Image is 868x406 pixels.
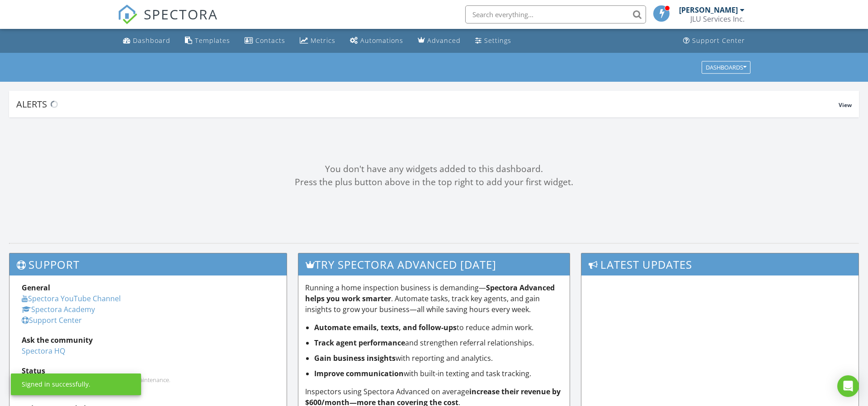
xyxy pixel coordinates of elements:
[22,283,50,293] strong: General
[241,33,289,49] a: Contacts
[484,36,511,45] div: Settings
[298,253,570,275] h3: Try spectora advanced [DATE]
[581,253,859,275] h3: Latest Updates
[133,36,170,45] div: Dashboard
[9,176,859,189] div: Press the plus button above in the top right to add your first widget.
[692,36,745,45] div: Support Center
[679,5,738,14] div: [PERSON_NAME]
[119,33,174,49] a: Dashboard
[314,322,457,332] strong: Automate emails, texts, and follow-ups
[255,36,285,45] div: Contacts
[296,33,339,49] a: Metrics
[314,368,563,379] li: with built-in texting and task tracking.
[22,315,82,325] a: Support Center
[837,375,859,397] div: Open Intercom Messenger
[311,36,335,45] div: Metrics
[472,33,515,49] a: Settings
[427,36,461,45] div: Advanced
[9,163,859,176] div: You don't have any widgets added to this dashboard.
[702,61,750,74] button: Dashboards
[690,14,745,23] div: JLU Services Inc.
[314,337,563,348] li: and strengthen referral relationships.
[9,253,287,275] h3: Support
[305,283,555,303] strong: Spectora Advanced helps you work smarter
[314,353,396,363] strong: Gain business insights
[144,5,218,23] span: SPECTORA
[346,33,407,49] a: Automations (Basic)
[360,36,403,45] div: Automations
[22,335,274,345] div: Ask the community
[314,353,563,364] li: with reporting and analytics.
[16,98,839,110] div: Alerts
[118,5,137,24] img: The Best Home Inspection Software - Spectora
[22,304,95,314] a: Spectora Academy
[22,380,90,389] div: Signed in successfully.
[465,5,646,23] input: Search everything...
[22,346,65,356] a: Spectora HQ
[181,33,234,49] a: Templates
[679,33,749,49] a: Support Center
[118,12,218,31] a: SPECTORA
[22,365,274,376] div: Status
[706,64,746,70] div: Dashboards
[414,33,464,49] a: Advanced
[839,101,852,109] span: View
[314,338,405,348] strong: Track agent performance
[22,294,121,303] a: Spectora YouTube Channel
[305,282,563,315] p: Running a home inspection business is demanding— . Automate tasks, track key agents, and gain ins...
[314,369,404,378] strong: Improve communication
[314,322,563,333] li: to reduce admin work.
[195,36,230,45] div: Templates
[22,376,274,383] div: Check system performance and scheduled maintenance.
